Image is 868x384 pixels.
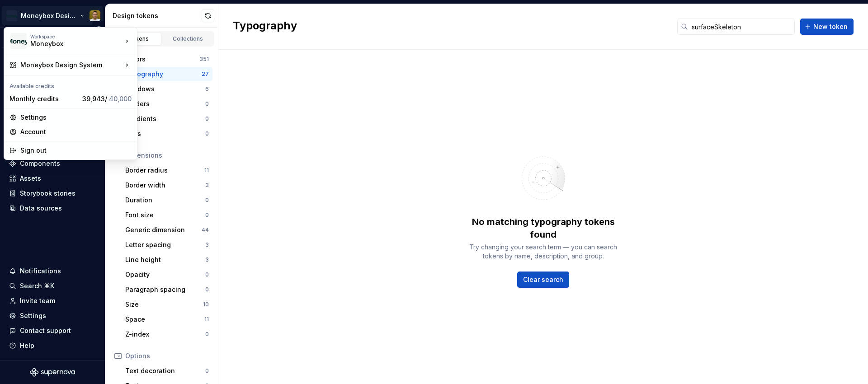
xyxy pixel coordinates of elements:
[10,33,27,49] img: c17557e8-ebdc-49e2-ab9e-7487adcf6d53.png
[20,113,132,122] div: Settings
[6,77,135,92] div: Available credits
[9,94,79,103] div: Monthly credits
[20,127,132,136] div: Account
[30,34,123,39] div: Workspace
[82,95,132,103] span: 39,943 /
[20,146,132,155] div: Sign out
[20,61,123,70] div: Moneybox Design System
[30,39,107,48] div: Moneybox
[109,95,132,103] span: 40,000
